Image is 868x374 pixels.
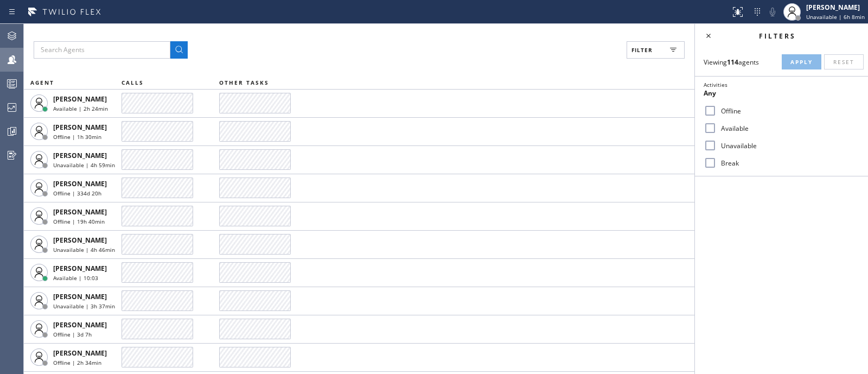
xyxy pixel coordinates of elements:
[53,348,107,358] span: [PERSON_NAME]
[53,236,107,245] span: [PERSON_NAME]
[53,359,101,366] span: Offline | 2h 34min
[704,58,759,67] span: Viewing agents
[53,207,107,217] span: [PERSON_NAME]
[833,58,854,66] span: Reset
[727,58,738,67] strong: 114
[53,94,107,104] span: [PERSON_NAME]
[53,292,107,301] span: [PERSON_NAME]
[53,133,101,141] span: Offline | 1h 30min
[806,3,865,12] div: [PERSON_NAME]
[782,54,821,69] button: Apply
[53,123,107,132] span: [PERSON_NAME]
[717,159,859,168] label: Break
[824,54,864,69] button: Reset
[759,31,796,41] span: Filters
[122,79,144,86] span: CALLS
[717,141,859,150] label: Unavailable
[219,79,269,86] span: OTHER TASKS
[53,105,108,112] span: Available | 2h 24min
[53,179,107,188] span: [PERSON_NAME]
[717,124,859,133] label: Available
[627,41,685,59] button: Filter
[34,41,170,59] input: Search Agents
[53,274,98,282] span: Available | 10:03
[53,264,107,273] span: [PERSON_NAME]
[53,151,107,160] span: [PERSON_NAME]
[53,161,115,169] span: Unavailable | 4h 59min
[790,58,813,66] span: Apply
[53,246,115,253] span: Unavailable | 4h 46min
[30,79,54,86] span: AGENT
[717,106,859,116] label: Offline
[53,189,101,197] span: Offline | 334d 20h
[53,331,92,338] span: Offline | 3d 7h
[806,13,865,21] span: Unavailable | 6h 8min
[704,88,716,98] span: Any
[704,81,859,88] div: Activities
[53,320,107,329] span: [PERSON_NAME]
[631,46,653,54] span: Filter
[53,302,115,310] span: Unavailable | 3h 37min
[53,218,105,225] span: Offline | 19h 40min
[765,4,780,20] button: Mute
